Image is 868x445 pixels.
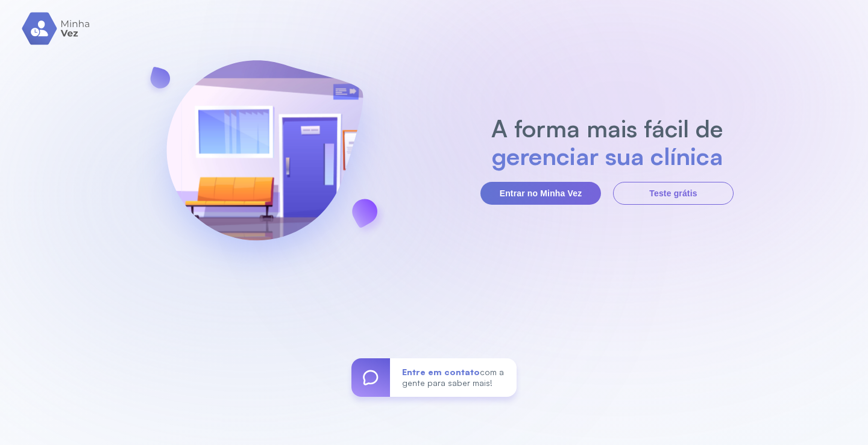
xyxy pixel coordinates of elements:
[480,182,601,205] button: Entrar no Minha Vez
[134,28,395,290] img: banner-login.svg
[351,358,517,397] a: Entre em contatocom a gente para saber mais!
[485,114,729,142] h2: A forma mais fácil de
[402,367,480,377] span: Entre em contato
[22,12,91,45] img: logo.svg
[390,358,517,397] div: com a gente para saber mais!
[613,182,734,205] button: Teste grátis
[485,142,729,170] h2: gerenciar sua clínica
